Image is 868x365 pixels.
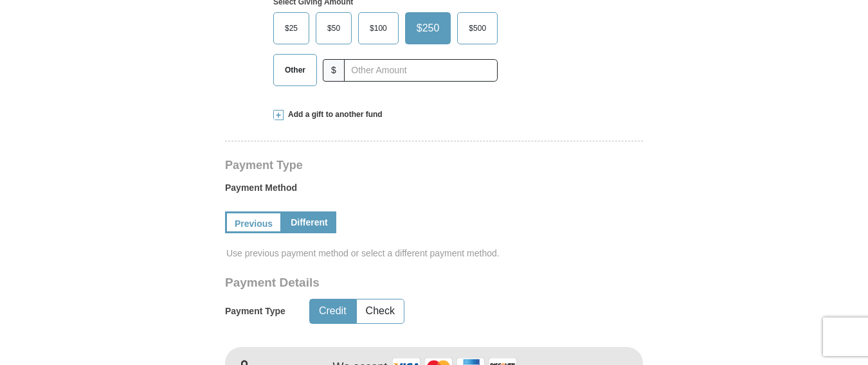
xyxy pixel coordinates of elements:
span: Other [278,60,312,80]
span: $50 [321,19,347,38]
a: Previous [225,211,282,233]
span: Add a gift to another fund [284,109,383,120]
input: Other Amount [344,59,498,82]
h3: Payment Details [225,276,553,290]
span: $500 [462,19,493,38]
span: $25 [278,19,304,38]
label: Payment Method [225,181,643,200]
h4: Payment Type [225,160,643,170]
span: $250 [410,19,446,38]
span: $100 [363,19,393,38]
button: Credit [310,299,356,323]
h5: Payment Type [225,306,285,317]
button: Check [357,299,404,323]
a: Different [282,211,336,233]
span: Use previous payment method or select a different payment method. [226,247,644,260]
span: $ [323,59,345,82]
